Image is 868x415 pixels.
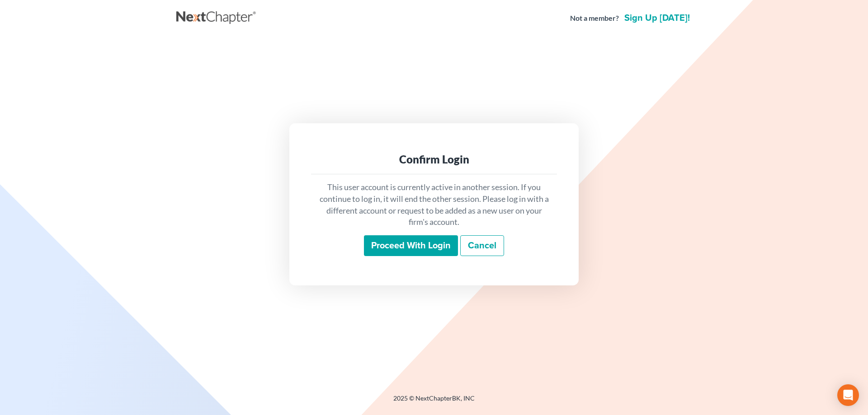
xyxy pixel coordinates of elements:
[570,13,619,23] strong: Not a member?
[176,394,692,410] div: 2025 © NextChapterBK, INC
[318,182,550,228] p: This user account is currently active in another session. If you continue to log in, it will end ...
[318,152,550,167] div: Confirm Login
[623,14,692,23] a: Sign up [DATE]!
[364,235,458,256] input: Proceed with login
[460,235,504,256] a: Cancel
[837,384,859,406] div: Open Intercom Messenger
